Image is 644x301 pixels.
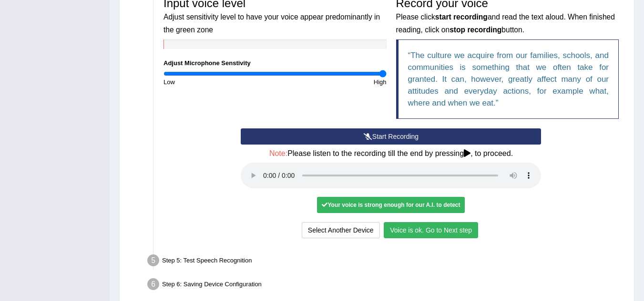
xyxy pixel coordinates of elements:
h4: Please listen to the recording till the end by pressing , to proceed. [241,149,541,158]
small: Please click and read the text aloud. When finished reading, click on button. [396,13,615,33]
div: Your voice is strong enough for our A.I. to detect [317,197,465,213]
div: High [275,78,391,87]
button: Select Another Device [302,222,380,238]
button: Voice is ok. Go to Next step [384,222,478,238]
small: Adjust sensitivity level to have your voice appear predominantly in the green zone [164,13,380,33]
label: Adjust Microphone Senstivity [164,58,251,68]
b: stop recording [450,26,501,34]
span: Note: [269,149,287,157]
q: The culture we acquire from our families, schools, and communities is something that we often tak... [408,51,609,107]
b: start recording [435,13,488,21]
div: Low [159,78,275,87]
button: Start Recording [241,128,541,145]
div: Step 6: Saving Device Configuration [143,275,630,296]
div: Step 5: Test Speech Recognition [143,252,630,272]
